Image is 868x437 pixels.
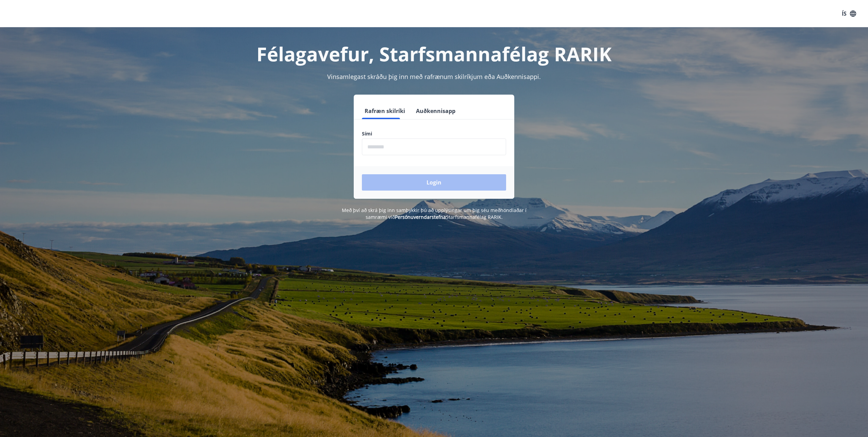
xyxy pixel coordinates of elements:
button: Auðkennisapp [413,103,458,119]
span: Með því að skrá þig inn samþykkir þú að upplýsingar um þig séu meðhöndlaðar í samræmi við Starfsm... [342,207,527,220]
h1: Félagavefur, Starfsmannafélag RARIK [197,41,671,67]
label: Sími [362,130,506,137]
a: Persónuverndarstefna [395,214,446,220]
span: Vinsamlegast skráðu þig inn með rafrænum skilríkjum eða Auðkennisappi. [327,72,541,81]
button: ÍS [838,7,860,20]
button: Rafræn skilríki [362,103,408,119]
